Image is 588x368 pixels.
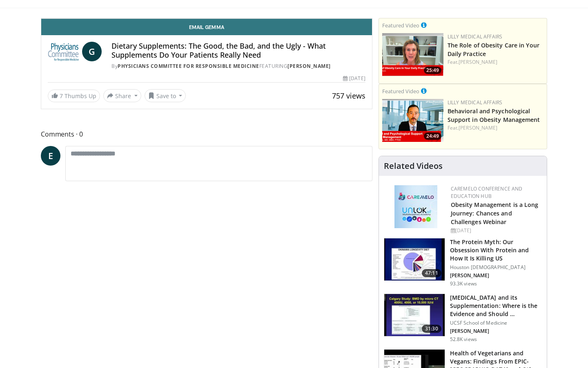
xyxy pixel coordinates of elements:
span: 7 [60,92,63,100]
h3: The Protein Myth: Our Obsession With Protein and How It Is Killing US [450,238,542,263]
span: 25:49 [424,67,441,74]
a: 25:49 [382,33,443,76]
img: e1208b6b-349f-4914-9dd7-f97803bdbf1d.png.150x105_q85_crop-smart_upscale.png [382,33,443,76]
video-js: Video Player [41,18,372,19]
p: 93.3K views [450,280,477,287]
p: [PERSON_NAME] [450,328,542,334]
a: [PERSON_NAME] [459,58,497,65]
a: 47:11 The Protein Myth: Our Obsession With Protein and How It Is Killing US Houston [DEMOGRAPHIC_... [384,238,542,287]
img: ba3304f6-7838-4e41-9c0f-2e31ebde6754.png.150x105_q85_crop-smart_upscale.png [382,99,443,142]
img: 45df64a9-a6de-482c-8a90-ada250f7980c.png.150x105_q85_autocrop_double_scale_upscale_version-0.2.jpg [394,185,437,228]
div: Feat. [448,124,543,132]
p: 52.8K views [450,336,477,343]
a: [PERSON_NAME] [459,124,497,131]
a: E [41,146,60,166]
p: UCSF School of Medicine [450,320,542,326]
button: Save to [145,89,186,102]
a: 24:49 [382,99,443,142]
small: Featured Video [382,88,419,95]
a: Lilly Medical Affairs [448,99,503,106]
small: Featured Video [382,22,419,29]
a: The Role of Obesity Care in Your Daily Practice [448,41,539,58]
h3: [MEDICAL_DATA] and its Supplementation: Where is the Evidence and Should … [450,294,542,318]
img: b7b8b05e-5021-418b-a89a-60a270e7cf82.150x105_q85_crop-smart_upscale.jpg [384,238,445,281]
h4: Related Videos [384,161,443,171]
a: CaReMeLO Conference and Education Hub [451,185,523,200]
span: 757 views [332,91,365,101]
span: 47:11 [422,269,441,277]
span: Comments 0 [41,129,372,139]
a: Physicians Committee for Responsible Medicine [118,63,259,70]
a: [PERSON_NAME] [287,63,331,70]
div: [DATE] [451,227,540,234]
a: Lilly Medical Affairs [448,33,503,40]
a: G [82,42,102,61]
a: Obesity Management is a Long Journey: Chances and Challenges Webinar [451,201,539,226]
h4: Dietary Supplements: The Good, the Bad, and the Ugly - What Supplements Do Your Patients Really Need [111,42,365,59]
p: Houston [DEMOGRAPHIC_DATA] [450,264,542,271]
button: Share [103,89,141,102]
a: Behavioral and Psychological Support in Obesity Management [448,107,540,123]
span: 24:49 [424,132,441,140]
img: Physicians Committee for Responsible Medicine [48,42,79,61]
div: [DATE] [343,75,365,82]
div: Feat. [448,58,543,66]
div: By FEATURING [111,63,365,70]
p: [PERSON_NAME] [450,272,542,279]
span: 31:30 [422,325,441,333]
a: 7 Thumbs Up [48,90,100,102]
a: 31:30 [MEDICAL_DATA] and its Supplementation: Where is the Evidence and Should … UCSF School of M... [384,294,542,343]
a: Email Gemma [41,19,372,35]
img: 4bb25b40-905e-443e-8e37-83f056f6e86e.150x105_q85_crop-smart_upscale.jpg [384,294,445,337]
